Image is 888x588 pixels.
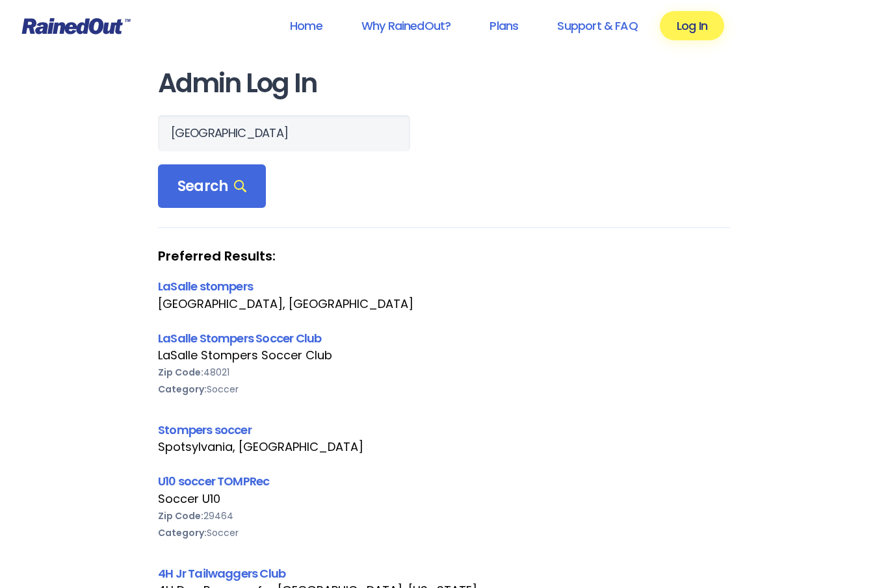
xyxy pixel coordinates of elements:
[158,69,730,98] h1: Admin Log In
[158,472,730,490] div: U10 soccer TOMPRec
[158,507,730,524] div: 29464
[158,248,730,264] strong: Preferred Results:
[158,329,730,347] div: LaSalle Stompers Soccer Club
[158,381,730,398] div: Soccer
[158,296,730,313] div: [GEOGRAPHIC_DATA], [GEOGRAPHIC_DATA]
[158,277,730,295] div: LaSalle stompers
[158,526,207,539] b: Category:
[158,565,285,582] a: 4H Jr Tailwaggers Club
[158,115,410,151] input: Search Orgs…
[158,473,269,489] a: U10 soccer TOMPRec
[158,491,730,507] div: Soccer U10
[158,164,266,209] div: Search
[660,11,724,40] a: Log In
[158,421,730,439] div: Stompers soccer
[473,11,535,40] a: Plans
[158,383,207,396] b: Category:
[273,11,339,40] a: Home
[158,330,321,346] a: LaSalle Stompers Soccer Club
[345,11,468,40] a: Why RainedOut?
[158,524,730,541] div: Soccer
[158,364,730,381] div: 48021
[177,177,246,196] span: Search
[158,509,203,522] b: Zip Code:
[158,422,252,438] a: Stompers soccer
[158,439,730,455] div: Spotsylvania, [GEOGRAPHIC_DATA]
[158,347,730,364] div: LaSalle Stompers Soccer Club
[158,278,253,294] a: LaSalle stompers
[158,366,203,379] b: Zip Code:
[158,565,730,582] div: 4H Jr Tailwaggers Club
[540,11,654,40] a: Support & FAQ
